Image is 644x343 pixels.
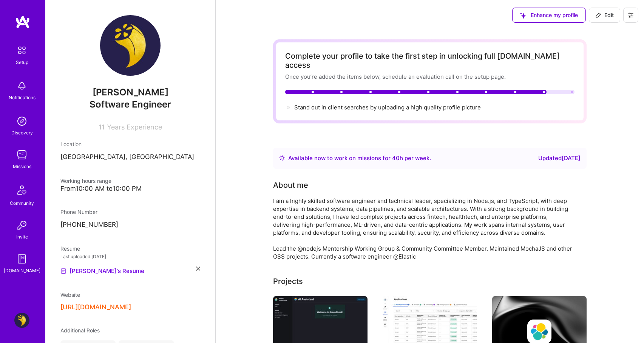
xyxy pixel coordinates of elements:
img: bell [14,78,29,94]
span: Website [60,292,80,298]
div: Discovery [11,129,33,137]
span: 40 [392,154,400,162]
img: User Avatar [14,313,29,328]
img: Invite [14,218,29,233]
span: Phone Number [60,209,97,215]
div: Stand out in client searches by uploading a high quality profile picture [294,103,481,111]
button: Enhance my profile [512,8,586,23]
span: Years Experience [107,123,162,131]
div: Once you’re added the items below, schedule an evaluation call on the setup page. [285,73,575,81]
span: Enhance my profile [520,11,578,19]
div: Invite [16,233,28,241]
span: Software Engineer [90,99,171,110]
img: guide book [14,251,29,267]
button: Edit [589,8,620,23]
div: From 10:00 AM to 10:00 PM [60,185,200,193]
div: Missions [13,162,31,170]
p: [GEOGRAPHIC_DATA], [GEOGRAPHIC_DATA] [60,153,200,162]
img: logo [15,15,30,29]
div: Community [10,199,34,207]
p: [PHONE_NUMBER] [60,220,200,229]
div: About me [273,179,308,191]
img: Community [13,181,31,199]
div: Available now to work on missions for h per week . [288,154,431,163]
div: Notifications [9,94,36,101]
div: Projects [273,276,303,287]
div: Complete your profile to take the first step in unlocking full [DOMAIN_NAME] access [285,51,575,70]
span: Working hours range [60,178,111,184]
img: discovery [14,114,29,129]
img: teamwork [14,147,29,162]
span: Additional Roles [60,327,100,334]
div: I am a highly skilled software engineer and technical leader, specializing in Node.js, and TypeSc... [273,197,575,260]
button: [URL][DOMAIN_NAME] [60,303,131,311]
img: User Avatar [100,15,161,76]
span: 11 [99,123,105,131]
span: Resume [60,245,80,252]
div: [DOMAIN_NAME] [4,267,40,274]
div: Last uploaded: [DATE] [60,253,200,260]
img: Resume [60,268,66,274]
a: User Avatar [12,313,31,328]
span: [PERSON_NAME] [60,87,200,98]
a: [PERSON_NAME]'s Resume [60,267,144,276]
span: Edit [595,11,614,19]
div: Setup [16,58,28,66]
img: setup [14,42,30,58]
i: icon SuggestedTeams [520,12,526,19]
div: Location [60,140,200,148]
div: Updated [DATE] [538,154,581,163]
img: Availability [279,155,285,161]
i: icon Close [196,267,200,271]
